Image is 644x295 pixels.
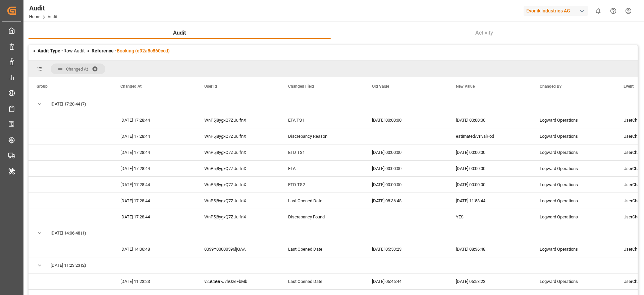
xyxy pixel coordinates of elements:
span: New Value [456,84,475,89]
button: Activity [331,27,638,39]
div: [DATE] 00:00:00 [364,161,448,176]
div: Evonik Industries AG [524,6,588,16]
div: Discrepancy Reason [280,128,364,144]
div: [DATE] 17:28:44 [112,209,196,225]
span: Changed At [66,67,88,72]
span: [DATE] 11:23:23 [51,258,80,273]
span: (7) [81,96,86,112]
a: Home [29,14,40,19]
button: Help Center [606,3,621,18]
div: Logward Operations [532,209,615,225]
span: Reference - [92,48,170,53]
span: (2) [81,258,86,273]
div: [DATE] 17:28:44 [112,128,196,144]
div: WnP5j8ygxQ7ZUulfnX [196,128,280,144]
div: [DATE] 17:28:44 [112,112,196,128]
div: [DATE] 00:00:00 [448,161,532,176]
div: [DATE] 05:53:23 [364,241,448,257]
span: Changed At [120,84,142,89]
span: Group [37,84,48,89]
span: User Id [204,84,217,89]
div: Last Opened Date [280,193,364,209]
div: Discrepancy Found [280,209,364,225]
div: [DATE] 14:06:48 [112,241,196,257]
div: Logward Operations [532,128,615,144]
div: ETA [280,161,364,176]
div: [DATE] 05:46:44 [364,273,448,289]
span: [DATE] 17:28:44 [51,96,80,112]
div: [DATE] 00:00:00 [364,177,448,193]
span: Activity [473,29,496,37]
div: [DATE] 00:00:00 [364,144,448,160]
div: 0039Y00000596ljQAA [196,241,280,257]
div: [DATE] 00:00:00 [364,112,448,128]
span: Old Value [372,84,389,89]
span: Changed Field [288,84,314,89]
span: Event [624,84,634,89]
div: [DATE] 17:28:44 [112,161,196,176]
span: (1) [81,225,86,241]
span: Audit [170,29,189,37]
div: [DATE] 05:53:23 [448,273,532,289]
div: [DATE] 17:28:44 [112,144,196,160]
a: Booking (e92a8c860ccd) [117,48,170,53]
div: Logward Operations [532,193,615,209]
div: v2uCaGrFJ7hOzeFbMb [196,273,280,289]
div: Logward Operations [532,112,615,128]
button: Evonik Industries AG [524,4,591,17]
div: Logward Operations [532,177,615,193]
div: Last Opened Date [280,241,364,257]
div: Logward Operations [532,241,615,257]
div: [DATE] 00:00:00 [448,144,532,160]
div: Last Opened Date [280,273,364,289]
div: [DATE] 11:58:44 [448,193,532,209]
div: [DATE] 08:36:48 [448,241,532,257]
div: Row Audit [38,47,85,54]
div: Logward Operations [532,273,615,289]
div: [DATE] 11:23:23 [112,273,196,289]
span: [DATE] 14:06:48 [51,225,80,241]
div: estimatedArrivalPod [448,128,532,144]
div: [DATE] 00:00:00 [448,112,532,128]
div: WnP5j8ygxQ7ZUulfnX [196,112,280,128]
div: WnP5j8ygxQ7ZUulfnX [196,161,280,176]
div: WnP5j8ygxQ7ZUulfnX [196,193,280,209]
div: WnP5j8ygxQ7ZUulfnX [196,177,280,193]
button: Audit [29,27,331,39]
div: ETD TS2 [280,177,364,193]
div: Logward Operations [532,161,615,176]
div: [DATE] 17:28:44 [112,193,196,209]
div: [DATE] 17:28:44 [112,177,196,193]
div: [DATE] 00:00:00 [448,177,532,193]
div: Audit [29,3,57,13]
button: show 0 new notifications [591,3,606,18]
div: WnP5j8ygxQ7ZUulfnX [196,144,280,160]
span: Changed By [540,84,561,89]
div: ETA TS1 [280,112,364,128]
div: Logward Operations [532,144,615,160]
div: WnP5j8ygxQ7ZUulfnX [196,209,280,225]
div: [DATE] 08:36:48 [364,193,448,209]
span: Audit Type - [38,48,63,53]
div: YES [448,209,532,225]
div: ETD TS1 [280,144,364,160]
